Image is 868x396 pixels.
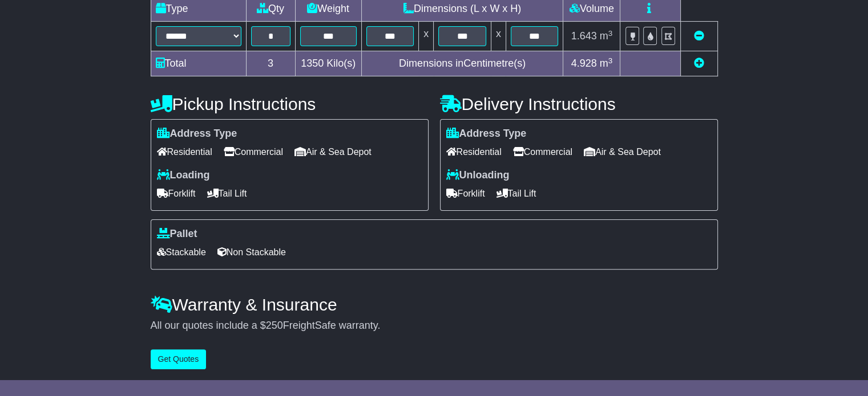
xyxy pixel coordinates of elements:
[157,143,212,161] span: Residential
[157,185,196,202] span: Forklift
[151,295,718,314] h4: Warranty & Insurance
[513,143,572,161] span: Commercial
[224,143,283,161] span: Commercial
[207,185,247,202] span: Tail Lift
[151,320,718,332] div: All our quotes include a $ FreightSafe warranty.
[217,243,286,261] span: Non Stackable
[157,169,210,182] label: Loading
[491,22,506,51] td: x
[608,56,613,65] sup: 3
[440,95,718,113] h4: Delivery Instructions
[571,58,597,69] span: 4.928
[157,128,237,140] label: Address Type
[496,185,536,202] span: Tail Lift
[571,30,597,42] span: 1.643
[151,349,207,369] button: Get Quotes
[600,58,613,69] span: m
[446,128,527,140] label: Address Type
[266,320,283,331] span: 250
[419,22,434,51] td: x
[584,143,661,161] span: Air & Sea Depot
[246,51,295,76] td: 3
[446,143,502,161] span: Residential
[294,143,372,161] span: Air & Sea Depot
[157,228,197,240] label: Pallet
[151,95,429,113] h4: Pickup Instructions
[361,51,563,76] td: Dimensions in Centimetre(s)
[301,58,324,69] span: 1350
[694,58,704,69] a: Add new item
[600,30,613,42] span: m
[446,185,485,202] span: Forklift
[151,51,246,76] td: Total
[694,30,704,42] a: Remove this item
[608,29,613,38] sup: 3
[157,243,206,261] span: Stackable
[446,169,510,182] label: Unloading
[295,51,361,76] td: Kilo(s)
